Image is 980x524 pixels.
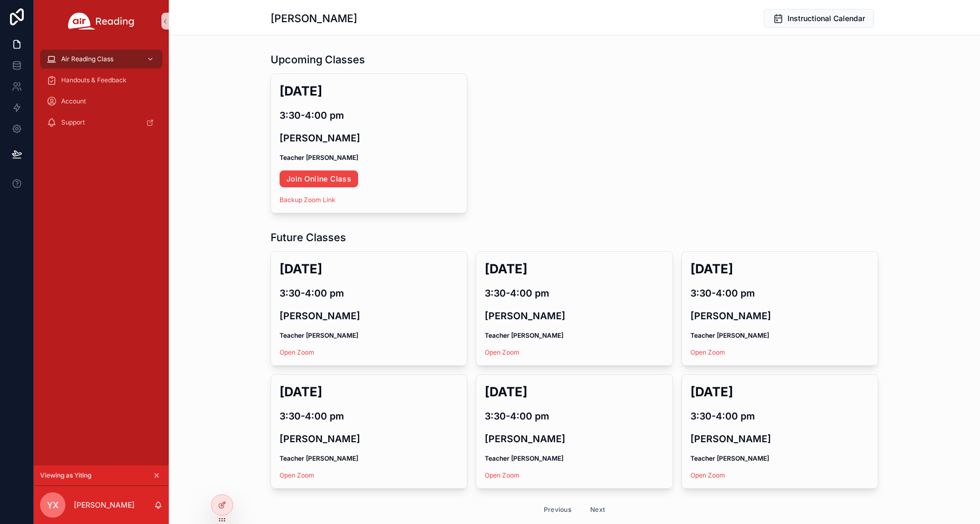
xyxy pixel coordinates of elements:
strong: Teacher [PERSON_NAME] [690,454,769,462]
button: Instructional Calendar [764,9,874,28]
strong: Teacher [PERSON_NAME] [280,454,358,462]
div: scrollable content [34,42,169,146]
h2: [DATE] [690,260,869,278]
h4: [PERSON_NAME] [690,432,869,446]
h4: 3:30-4:00 pm [690,409,869,423]
span: Account [61,97,86,106]
button: Previous [536,501,579,518]
a: Open Zoom [485,471,520,479]
h4: [PERSON_NAME] [485,432,664,446]
strong: Teacher [PERSON_NAME] [485,454,563,462]
h4: 3:30-4:00 pm [485,286,664,300]
p: [PERSON_NAME] [74,500,134,510]
h2: [DATE] [280,82,458,100]
h4: [PERSON_NAME] [280,131,458,145]
button: Next [583,501,612,518]
a: Open Zoom [690,471,725,479]
span: Instructional Calendar [787,13,865,24]
h4: [PERSON_NAME] [280,432,458,446]
strong: Teacher [PERSON_NAME] [280,331,358,339]
strong: Teacher [PERSON_NAME] [485,331,563,339]
span: Support [61,118,85,127]
h1: Future Classes [271,230,346,245]
span: YX [47,499,59,511]
a: Support [40,113,162,132]
h4: 3:30-4:00 pm [485,409,664,423]
h4: [PERSON_NAME] [690,309,869,323]
h4: [PERSON_NAME] [280,309,458,323]
a: Handouts & Feedback [40,71,162,90]
a: Backup Zoom Link [280,196,335,204]
a: Account [40,92,162,111]
span: Viewing as Yiting [40,471,91,480]
h4: 3:30-4:00 pm [280,108,458,122]
span: Air Reading Class [61,55,113,63]
strong: Teacher [PERSON_NAME] [690,331,769,339]
h1: Upcoming Classes [271,52,365,67]
a: Air Reading Class [40,50,162,69]
h2: [DATE] [485,260,664,278]
h4: [PERSON_NAME] [485,309,664,323]
span: Handouts & Feedback [61,76,127,84]
h2: [DATE] [280,383,458,401]
a: Open Zoom [280,348,314,356]
strong: Teacher [PERSON_NAME] [280,154,358,161]
a: Open Zoom [485,348,520,356]
a: Open Zoom [280,471,314,479]
img: App logo [68,13,134,30]
h4: 3:30-4:00 pm [690,286,869,300]
h4: 3:30-4:00 pm [280,286,458,300]
h2: [DATE] [485,383,664,401]
h1: [PERSON_NAME] [271,11,357,26]
a: Open Zoom [690,348,725,356]
h2: [DATE] [690,383,869,401]
h4: 3:30-4:00 pm [280,409,458,423]
a: Join Online Class [280,170,358,187]
h2: [DATE] [280,260,458,278]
